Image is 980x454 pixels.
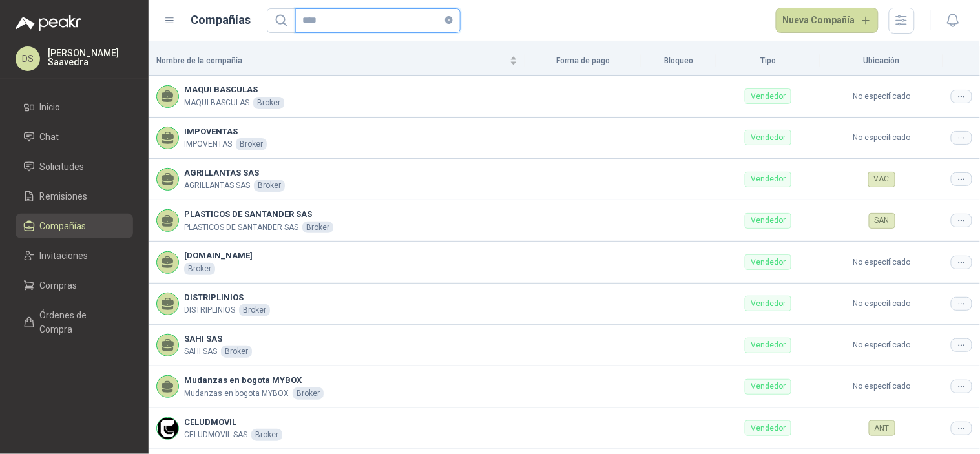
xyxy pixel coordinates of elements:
th: Nombre de la compañía [149,46,525,76]
span: Nombre de la compañía [156,55,507,67]
b: MAQUI BASCULAS [184,83,284,96]
img: Logo peakr [16,15,81,31]
b: DISTRIPLINIOS [184,291,270,304]
div: Vendedor [745,88,791,104]
b: [DOMAIN_NAME] [184,249,253,262]
div: Vendedor [745,213,791,229]
a: Solicitudes [16,154,133,179]
th: Ubicación [820,46,943,76]
span: Inicio [40,100,61,114]
a: Remisiones [16,184,133,209]
div: Broker [184,263,215,275]
a: Compañías [16,214,133,238]
div: Broker [221,346,252,358]
b: CELUDMOVIL [184,416,282,429]
b: SAHI SAS [184,333,252,346]
span: close-circle [445,14,453,26]
span: Órdenes de Compra [40,308,121,336]
p: SAHI SAS [184,346,217,358]
span: Compañías [40,219,87,233]
p: Mudanzas en bogota MYBOX [184,387,289,400]
p: AGRILLANTAS SAS [184,180,250,192]
div: Vendedor [745,296,791,311]
th: Forma de pago [525,46,641,76]
div: Vendedor [745,254,791,270]
p: DISTRIPLINIOS [184,304,235,316]
div: Broker [251,429,282,441]
div: DS [16,46,40,71]
a: Órdenes de Compra [16,303,133,342]
div: Broker [253,97,284,109]
span: Solicitudes [40,160,85,174]
b: PLASTICOS DE SANTANDER SAS [184,208,333,221]
p: MAQUI BASCULAS [184,97,249,109]
div: Vendedor [745,172,791,187]
div: Vendedor [745,338,791,353]
b: IMPOVENTAS [184,125,267,138]
span: Chat [40,130,59,144]
div: ANT [869,420,895,436]
div: Broker [293,387,324,400]
p: CELUDMOVIL SAS [184,429,247,441]
th: Tipo [716,46,820,76]
th: Bloqueo [641,46,716,76]
p: IMPOVENTAS [184,138,232,150]
a: Compras [16,273,133,298]
span: Invitaciones [40,249,89,263]
b: AGRILLANTAS SAS [184,167,285,180]
div: Broker [302,222,333,234]
img: Company Logo [157,418,178,439]
p: No especificado [828,132,935,144]
p: No especificado [828,380,935,393]
a: Inicio [16,95,133,119]
p: No especificado [828,256,935,269]
h1: Compañías [191,11,251,29]
p: No especificado [828,90,935,103]
div: Vendedor [745,379,791,395]
a: Chat [16,125,133,149]
div: VAC [868,172,895,187]
button: Nueva Compañía [776,8,879,34]
span: close-circle [445,16,453,24]
div: Broker [239,304,270,316]
p: No especificado [828,339,935,351]
p: [PERSON_NAME] Saavedra [48,48,133,67]
span: Remisiones [40,189,88,203]
div: Vendedor [745,420,791,436]
p: No especificado [828,298,935,310]
div: Broker [236,138,267,150]
a: Invitaciones [16,243,133,268]
div: SAN [869,213,895,229]
p: PLASTICOS DE SANTANDER SAS [184,222,298,234]
div: Broker [254,180,285,192]
b: Mudanzas en bogota MYBOX [184,374,324,387]
span: Compras [40,278,78,293]
div: Vendedor [745,130,791,145]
